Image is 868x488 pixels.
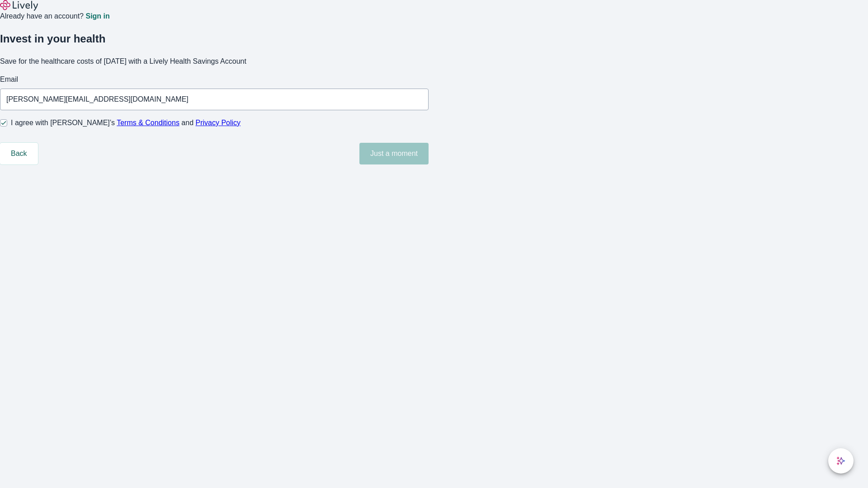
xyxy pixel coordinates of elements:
[85,13,109,20] a: Sign in
[828,448,854,474] button: chat
[196,119,241,127] a: Privacy Policy
[11,117,241,128] span: I agree with [PERSON_NAME]’s and
[836,456,845,465] svg: Lively AI Assistant
[117,119,179,127] a: Terms & Conditions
